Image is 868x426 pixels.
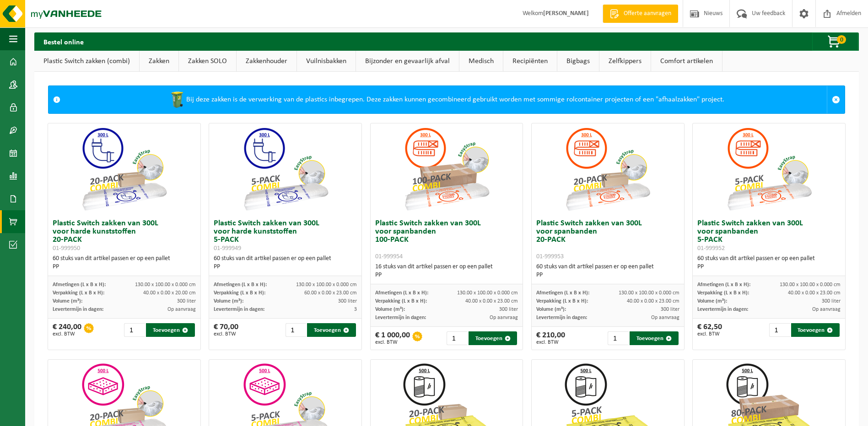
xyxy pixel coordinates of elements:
div: PP [375,271,518,279]
span: Verpakking (L x B x H): [53,290,104,296]
span: 01-999950 [53,245,80,252]
span: 01-999949 [214,245,241,252]
button: 0 [812,32,858,51]
span: 01-999954 [375,253,403,260]
div: € 240,00 [53,323,81,337]
a: Zakken SOLO [179,51,236,72]
span: Op aanvraag [812,307,841,312]
div: PP [214,263,357,271]
img: WB-0240-HPE-GN-50.png [168,91,186,109]
a: Recipiënten [503,51,557,72]
span: Volume (m³): [53,298,82,304]
span: Afmetingen (L x B x H): [53,282,106,288]
span: 130.00 x 100.00 x 0.000 cm [135,282,196,288]
a: Zelfkippers [599,51,651,72]
span: Volume (m³): [214,298,243,304]
span: Levertermijn in dagen: [536,315,587,320]
span: Op aanvraag [167,307,196,312]
a: Offerte aanvragen [603,5,678,23]
a: Bijzonder en gevaarlijk afval [356,51,459,72]
div: 16 stuks van dit artikel passen er op een pallet [375,263,518,279]
span: Verpakking (L x B x H): [375,298,427,304]
img: 01-999953 [562,123,653,215]
img: 01-999954 [401,123,492,215]
div: € 210,00 [536,331,565,345]
span: Levertermijn in dagen: [53,307,103,312]
input: 1 [286,323,307,337]
span: Levertermijn in dagen: [697,307,748,312]
span: Verpakking (L x B x H): [536,298,588,304]
span: 60.00 x 0.00 x 23.00 cm [304,290,357,296]
span: excl. BTW [536,340,565,345]
div: PP [536,271,679,279]
a: Medisch [459,51,503,72]
img: 01-999949 [240,123,331,215]
span: 130.00 x 100.00 x 0.000 cm [296,282,357,288]
span: Afmetingen (L x B x H): [214,282,267,288]
span: Verpakking (L x B x H): [697,290,749,296]
a: Bigbags [557,51,599,72]
span: 0 [837,35,846,44]
div: 60 stuks van dit artikel passen er op een pallet [214,255,357,271]
span: Afmetingen (L x B x H): [536,290,589,296]
input: 1 [447,331,468,345]
span: excl. BTW [214,331,238,337]
div: PP [697,263,841,271]
button: Toevoegen [469,331,517,345]
span: 130.00 x 100.00 x 0.000 cm [457,290,518,296]
div: € 1 000,00 [375,331,410,345]
span: Levertermijn in dagen: [375,315,426,320]
span: 40.00 x 0.00 x 23.00 cm [788,290,841,296]
span: Op aanvraag [651,315,679,320]
span: 300 liter [822,298,841,304]
a: Sluit melding [827,86,845,113]
a: Plastic Switch zakken (combi) [34,51,139,72]
div: € 70,00 [214,323,238,337]
img: 01-999952 [723,123,815,215]
span: Volume (m³): [536,307,566,312]
a: Zakken [140,51,178,72]
button: Toevoegen [307,323,356,337]
span: 3 [354,307,357,312]
span: Op aanvraag [490,315,518,320]
button: Toevoegen [146,323,194,337]
span: 130.00 x 100.00 x 0.000 cm [780,282,841,288]
a: Zakkenhouder [237,51,297,72]
span: 01-999953 [536,253,564,260]
span: Volume (m³): [375,307,405,312]
span: 130.00 x 100.00 x 0.000 cm [619,290,679,296]
span: 01-999952 [697,245,725,252]
div: Bij deze zakken is de verwerking van de plastics inbegrepen. Deze zakken kunnen gecombineerd gebr... [65,86,827,113]
a: Vuilnisbakken [297,51,356,72]
span: 300 liter [499,307,518,312]
span: excl. BTW [697,331,722,337]
input: 1 [608,331,629,345]
strong: [PERSON_NAME] [543,10,589,17]
input: 1 [124,323,145,337]
h3: Plastic Switch zakken van 300L voor harde kunststoffen 20-PACK [53,219,196,252]
span: Verpakking (L x B x H): [214,290,265,296]
span: 40.00 x 0.00 x 23.00 cm [465,298,518,304]
a: Comfort artikelen [651,51,722,72]
span: excl. BTW [375,340,410,345]
span: Offerte aanvragen [621,9,674,18]
span: Levertermijn in dagen: [214,307,264,312]
span: Afmetingen (L x B x H): [697,282,750,288]
h3: Plastic Switch zakken van 300L voor spanbanden 5-PACK [697,219,841,252]
h3: Plastic Switch zakken van 300L voor spanbanden 20-PACK [536,219,679,261]
span: 300 liter [338,298,357,304]
input: 1 [769,323,790,337]
span: 300 liter [661,307,679,312]
div: 60 stuks van dit artikel passen er op een pallet [536,263,679,279]
span: 40.00 x 0.00 x 23.00 cm [627,298,679,304]
div: PP [53,263,196,271]
h3: Plastic Switch zakken van 300L voor harde kunststoffen 5-PACK [214,219,357,252]
div: 60 stuks van dit artikel passen er op een pallet [697,255,841,271]
div: € 62,50 [697,323,722,337]
span: Volume (m³): [697,298,727,304]
span: 40.00 x 0.00 x 20.00 cm [143,290,196,296]
h2: Bestel online [34,32,93,50]
span: 300 liter [177,298,196,304]
span: excl. BTW [53,331,81,337]
h3: Plastic Switch zakken van 300L voor spanbanden 100-PACK [375,219,518,261]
